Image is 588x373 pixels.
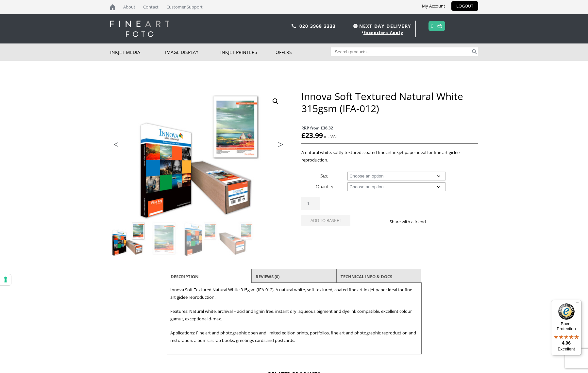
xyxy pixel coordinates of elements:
p: Buyer Protection [551,321,581,331]
p: Share with a friend [390,218,434,226]
a: 0 [431,21,434,31]
img: Innova Soft Textured Natural White 315gsm (IFA-012) - Image 3 [182,221,218,256]
label: Quantity [316,183,333,190]
a: Inkjet Printers [220,43,276,61]
span: 4.96 [562,340,571,346]
img: Innova Soft Textured Natural White 315gsm (IFA-012) - Image 2 [146,221,182,256]
img: twitter sharing button [442,219,447,224]
h1: Innova Soft Textured Natural White 315gsm (IFA-012) [301,90,478,114]
a: Offers [276,43,331,61]
a: Image Display [165,43,220,61]
p: Innova Soft Textured Natural White 315gsm (IFA-012). A natural white, soft textured, coated fine ... [170,286,418,301]
img: time.svg [353,24,358,28]
a: View full-screen image gallery [270,95,281,107]
img: basket.svg [437,24,442,28]
p: Applications: Fine art and photographic open and limited edition prints, portfolios, fine art and... [170,329,418,344]
span: RRP from £36.32 [301,124,478,132]
input: Product quantity [301,197,320,210]
span: NEXT DAY DELIVERY [352,22,411,30]
button: Menu [574,300,581,308]
p: A natural white, softly textured, coated fine art inkjet paper ideal for fine art giclee reproduc... [301,149,478,164]
p: Excellent [551,347,581,352]
button: Add to basket [301,215,350,226]
bdi: 23.99 [301,131,323,140]
img: Innova Soft Textured Natural White 315gsm (IFA-012) - Image 4 [218,221,254,256]
img: facebook sharing button [434,219,439,224]
img: email sharing button [449,219,455,224]
a: Inkjet Media [110,43,165,61]
a: TECHNICAL INFO & DOCS [341,271,392,282]
a: LOGOUT [451,1,478,11]
input: Search products… [331,47,471,56]
label: Size [320,173,328,179]
button: Search [471,47,478,56]
a: Reviews (0) [256,271,279,282]
img: logo-white.svg [110,21,169,37]
a: My Account [417,1,450,11]
button: Trusted Shops TrustmarkBuyer Protection4.96Excellent [551,300,581,355]
a: Exceptions Apply [363,30,403,35]
a: 020 3968 3333 [299,23,336,29]
img: phone.svg [292,24,296,28]
img: Innova Soft Textured Natural White 315gsm (IFA-012) [110,221,146,256]
p: Features: Natural white, archival – acid and lignin free, instant dry, aqueous pigment and dye in... [170,308,418,323]
img: Trusted Shops Trustmark [558,303,575,320]
a: Description [171,271,199,282]
span: £ [301,131,305,140]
